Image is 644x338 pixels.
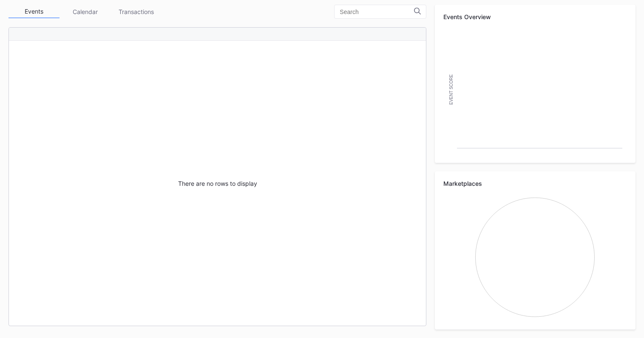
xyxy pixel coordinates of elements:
[443,13,627,20] div: Events Overview
[9,41,426,326] div: There are no rows to display
[340,9,414,15] input: Search
[443,193,627,321] svg: Chart title
[443,27,627,154] svg: Chart title
[111,5,162,18] div: Transactions
[9,5,60,18] div: Events
[449,74,454,105] text: Event Score
[60,5,111,18] div: Calendar
[443,180,627,187] div: Marketplaces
